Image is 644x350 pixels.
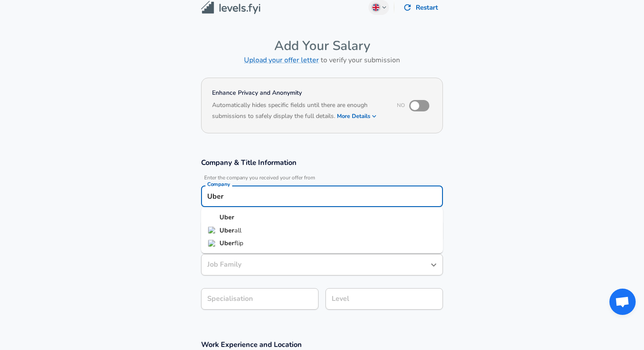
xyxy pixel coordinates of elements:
[219,225,234,234] strong: Uber
[208,213,216,221] img: uberlogo.png
[201,157,443,168] h3: Company & Title Information
[208,240,216,247] img: uberflip.com
[201,1,260,14] img: Levels.fyi
[337,110,377,122] button: More Details
[219,239,234,247] strong: Uber
[212,89,385,97] h4: Enhance Privacy and Anonymity
[329,292,439,306] input: L3
[205,258,426,271] input: Software Engineer
[372,4,379,11] img: English (UK)
[234,239,243,247] span: flip
[397,102,405,109] span: No
[212,100,385,122] h6: Automatically hides specific fields until there are enough submissions to safely display the full...
[609,289,636,315] div: Open chat
[428,259,440,271] button: Open
[201,38,443,54] h4: Add Your Salary
[234,225,241,234] span: all
[207,182,230,187] label: Company
[201,288,318,310] input: Specialisation
[208,227,216,234] img: uberall.com
[205,189,439,203] input: Google
[244,55,319,65] a: Upload your offer letter
[201,54,443,66] h6: to verify your submission
[201,175,443,181] span: Enter the company you received your offer from
[219,213,234,221] strong: Uber
[201,339,443,350] h3: Work Experience and Location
